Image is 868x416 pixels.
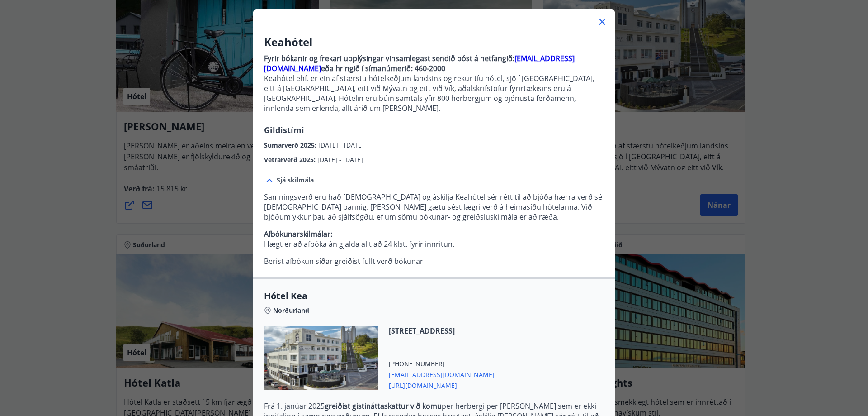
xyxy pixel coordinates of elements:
[264,229,332,239] strong: Afbókunarskilmálar:
[264,141,318,149] span: Sumarverð 2025 :
[264,155,317,164] span: Vetrarverð 2025 :
[277,176,314,185] span: Sjá skilmála
[264,73,604,113] p: Keahótel ehf. er ein af stærstu hótelkeðjum landsins og rekur tíu hótel, sjö í [GEOGRAPHIC_DATA],...
[273,306,309,315] span: Norðurland
[264,192,604,222] p: Samningsverð eru háð [DEMOGRAPHIC_DATA] og áskilja Keahótel sér rétt til að bjóða hærra verð sé [...
[264,229,604,249] p: Hægt er að afbóka án gjalda allt að 24 klst. fyrir innritun.
[264,53,575,73] a: [EMAIL_ADDRESS][DOMAIN_NAME]
[264,53,514,63] strong: Fyrir bókanir og frekari upplýsingar vinsamlegast sendið póst á netfangið:
[264,256,604,266] p: Berist afbókun síðar greiðist fullt verð bókunar
[318,141,364,149] span: [DATE] - [DATE]
[389,326,495,336] span: [STREET_ADDRESS]
[264,34,604,50] h3: Keahótel
[264,124,304,135] span: Gildistími
[317,155,363,164] span: [DATE] - [DATE]
[389,368,495,379] span: [EMAIL_ADDRESS][DOMAIN_NAME]
[389,359,495,368] span: [PHONE_NUMBER]
[264,290,604,302] span: Hótel Kea
[321,63,445,73] strong: eða hringið í símanúmerið: 460-2000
